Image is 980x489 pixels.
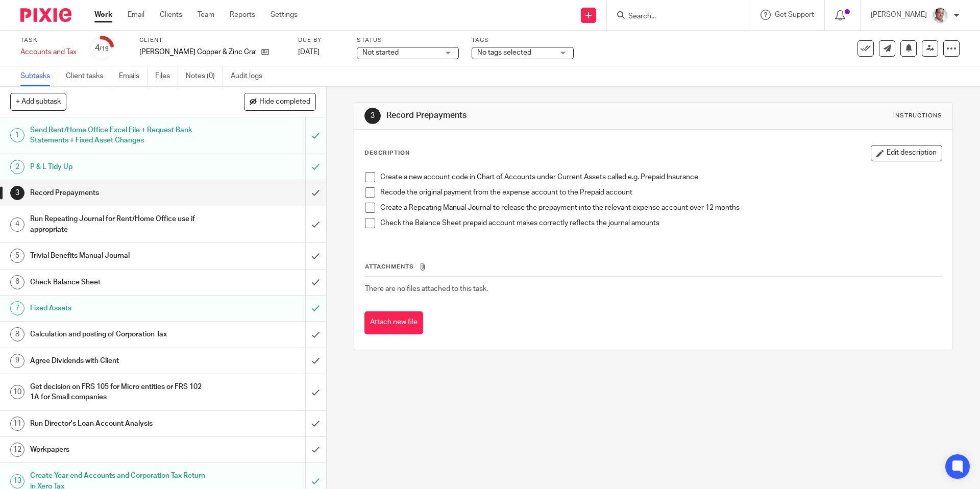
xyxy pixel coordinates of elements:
p: Description [364,149,410,157]
p: [PERSON_NAME] Copper & Zinc Craft Ltd [139,47,256,57]
div: 3 [10,186,24,200]
label: Status [357,36,459,44]
h1: Send Rent/Home Office Excel File + Request Bank Statements + Fixed Asset Changes [30,123,207,149]
button: Attach new file [364,311,423,334]
h1: Record Prepayments [386,110,675,121]
a: Email [128,10,144,20]
a: Subtasks [20,66,58,86]
h1: Trivial Benefits Manual Journal [30,248,207,263]
a: Emails [119,66,148,86]
div: 1 [10,128,24,142]
p: Check the Balance Sheet prepaid account makes correctly reflects the journal amounts [380,218,941,228]
h1: Agree Dividends with Client [30,353,207,369]
a: Client tasks [66,66,111,86]
div: 13 [10,474,24,488]
div: 4 [10,217,24,232]
a: Files [155,66,178,86]
p: Create a Repeating Manual Journal to release the prepayment into the relevant expense account ove... [380,203,941,213]
span: [DATE] [298,48,320,56]
div: 6 [10,275,24,289]
h1: Calculation and posting of Corporation Tax [30,327,207,342]
div: 3 [364,108,381,124]
span: Hide completed [259,98,310,106]
a: Work [94,10,112,20]
label: Client [139,36,285,44]
div: 8 [10,327,24,341]
button: + Add subtask [10,93,66,110]
button: Edit description [871,145,942,161]
a: Audit logs [231,66,270,86]
h1: Run Repeating Journal for Rent/Home Office use if appropriate [30,211,207,237]
span: Not started [362,49,399,56]
a: Settings [271,10,298,20]
span: There are no files attached to this task. [365,285,488,292]
span: No tags selected [477,49,531,56]
small: /19 [100,46,109,52]
a: Clients [160,10,182,20]
h1: Run Director's Loan Account Analysis [30,416,207,431]
p: Create a new account code in Chart of Accounts under Current Assets called e.g. Prepaid Insurance [380,172,941,182]
p: Recode the original payment from the expense account to the Prepaid account [380,187,941,198]
p: [PERSON_NAME] [871,10,927,20]
div: 11 [10,417,24,431]
img: Munro%20Partners-3202.jpg [932,7,948,23]
div: 4 [95,42,109,54]
h1: Get decision on FRS 105 for Micro entities or FRS 102 1A for Small companies [30,379,207,405]
h1: Workpapers [30,442,207,457]
label: Tags [472,36,574,44]
a: Notes (0) [186,66,223,86]
h1: Check Balance Sheet [30,275,207,290]
span: Get Support [775,11,814,18]
img: Pixie [20,8,71,22]
div: 10 [10,385,24,399]
div: 9 [10,354,24,368]
input: Search [627,12,719,21]
label: Due by [298,36,344,44]
div: 5 [10,249,24,263]
span: Attachments [365,264,414,270]
div: 2 [10,160,24,174]
h1: Record Prepayments [30,185,207,201]
div: 7 [10,301,24,315]
div: Accounts and Tax [20,47,77,57]
h1: P & L Tidy Up [30,159,207,175]
label: Task [20,36,77,44]
div: Instructions [893,112,942,120]
h1: Fixed Assets [30,301,207,316]
a: Team [198,10,214,20]
a: Reports [230,10,255,20]
div: 12 [10,443,24,457]
button: Hide completed [244,93,316,110]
